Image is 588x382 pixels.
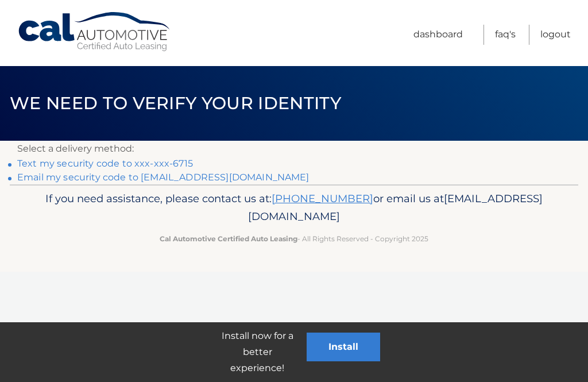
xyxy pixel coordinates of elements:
[10,92,341,114] span: We need to verify your identity
[17,11,172,52] a: Cal Automotive
[272,192,373,205] a: [PHONE_NUMBER]
[17,158,193,169] a: Text my security code to xxx-xxx-6715
[27,190,561,226] p: If you need assistance, please contact us at: or email us at
[208,328,307,376] p: Install now for a better experience!
[27,233,561,245] p: - All Rights Reserved - Copyright 2025
[413,25,463,45] a: Dashboard
[307,333,380,361] button: Install
[540,25,571,45] a: Logout
[17,172,310,183] a: Email my security code to [EMAIL_ADDRESS][DOMAIN_NAME]
[160,234,297,243] strong: Cal Automotive Certified Auto Leasing
[17,141,571,157] p: Select a delivery method:
[495,25,516,45] a: FAQ's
